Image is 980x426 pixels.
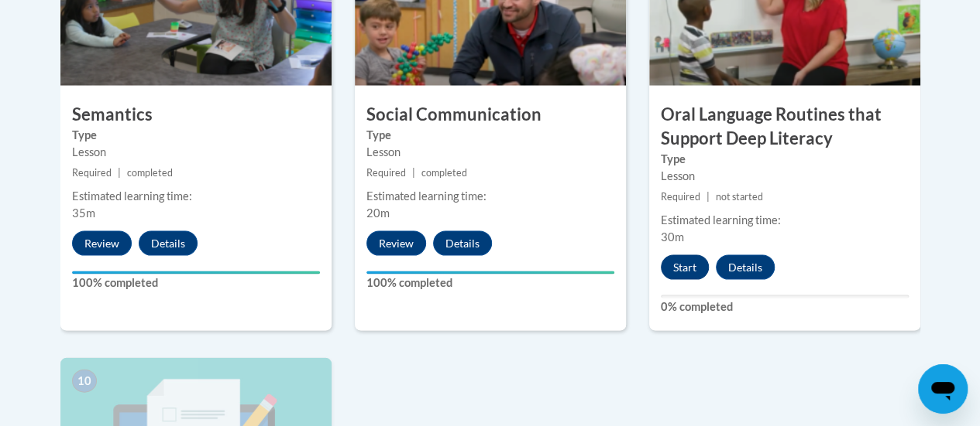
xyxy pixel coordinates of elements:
[139,231,198,256] button: Details
[661,255,709,280] button: Start
[72,127,320,144] label: Type
[707,191,710,203] span: |
[72,271,320,274] div: Your progress
[366,206,390,220] span: 20m
[72,370,97,393] span: 10
[366,231,426,256] button: Review
[127,167,173,179] span: completed
[366,167,406,179] span: Required
[60,103,332,127] h3: Semantics
[72,144,320,161] div: Lesson
[412,167,415,179] span: |
[661,191,700,203] span: Required
[72,206,95,220] span: 35m
[433,231,492,256] button: Details
[661,151,909,168] label: Type
[661,230,684,244] span: 30m
[716,191,763,203] span: not started
[366,188,614,205] div: Estimated learning time:
[366,271,614,274] div: Your progress
[72,167,112,179] span: Required
[918,364,968,414] iframe: Button to launch messaging window
[366,274,614,291] label: 100% completed
[421,167,467,179] span: completed
[716,255,775,280] button: Details
[118,167,121,179] span: |
[649,103,920,151] h3: Oral Language Routines that Support Deep Literacy
[661,298,909,315] label: 0% completed
[72,188,320,205] div: Estimated learning time:
[661,212,909,229] div: Estimated learning time:
[72,274,320,291] label: 100% completed
[661,168,909,185] div: Lesson
[72,231,132,256] button: Review
[366,144,614,161] div: Lesson
[355,103,626,127] h3: Social Communication
[366,127,614,144] label: Type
